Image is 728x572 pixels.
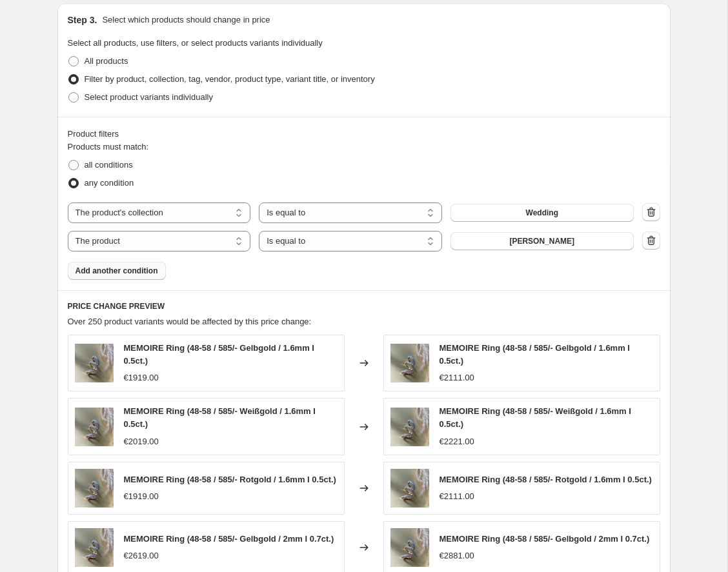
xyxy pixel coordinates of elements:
button: Wedding [450,204,634,222]
span: All products [85,56,128,66]
span: [PERSON_NAME] [509,236,574,246]
div: €2221.00 [440,435,474,448]
img: Monano-Schmuck-Produktbild-Ring-Memoire-big-6_863c0e32-10de-46c3-bfa6-3b8c17295c03_80x.jpg [390,469,429,508]
div: €2619.00 [124,549,159,562]
h6: PRICE CHANGE PREVIEW [68,301,660,311]
span: Wedding [526,208,558,218]
span: Select all products, use filters, or select products variants individually [68,38,323,48]
div: €1919.00 [124,371,159,384]
span: MEMOIRE Ring (48-58 / 585/- Gelbgold / 1.6mm I 0.5ct.) [440,343,630,366]
img: Monano-Schmuck-Produktbild-Ring-Memoire-big-6_863c0e32-10de-46c3-bfa6-3b8c17295c03_80x.jpg [75,469,114,508]
div: €2111.00 [440,490,474,503]
div: €2111.00 [440,371,474,384]
span: MEMOIRE Ring (48-58 / 585/- Weißgold / 1.6mm I 0.5ct.) [440,406,631,429]
span: MEMOIRE Ring (48-58 / 585/- Gelbgold / 1.6mm I 0.5ct.) [124,343,314,366]
img: Monano-Schmuck-Produktbild-Ring-Memoire-big-6_863c0e32-10de-46c3-bfa6-3b8c17295c03_80x.jpg [75,344,114,382]
button: Add another condition [68,262,166,280]
span: Select product variants individually [85,92,213,102]
button: LOUISE Memoirering [450,232,634,250]
div: €1919.00 [124,490,159,503]
div: Product filters [68,128,660,141]
p: Select which products should change in price [102,14,270,26]
span: MEMOIRE Ring (48-58 / 585/- Rotgold / 1.6mm I 0.5ct.) [440,475,652,484]
span: Add another condition [76,266,158,276]
img: Monano-Schmuck-Produktbild-Ring-Memoire-big-6_863c0e32-10de-46c3-bfa6-3b8c17295c03_80x.jpg [390,528,429,567]
div: €2019.00 [124,435,159,448]
div: €2881.00 [440,549,474,562]
span: all conditions [85,160,133,170]
h2: Step 3. [68,14,97,26]
img: Monano-Schmuck-Produktbild-Ring-Memoire-big-6_863c0e32-10de-46c3-bfa6-3b8c17295c03_80x.jpg [75,408,114,446]
span: MEMOIRE Ring (48-58 / 585/- Gelbgold / 2mm I 0.7ct.) [440,534,650,544]
img: Monano-Schmuck-Produktbild-Ring-Memoire-big-6_863c0e32-10de-46c3-bfa6-3b8c17295c03_80x.jpg [75,528,114,567]
span: any condition [85,178,134,188]
span: Over 250 product variants would be affected by this price change: [68,317,312,326]
span: MEMOIRE Ring (48-58 / 585/- Rotgold / 1.6mm I 0.5ct.) [124,475,336,484]
span: Products must match: [68,142,149,152]
span: MEMOIRE Ring (48-58 / 585/- Weißgold / 1.6mm I 0.5ct.) [124,406,316,429]
span: Filter by product, collection, tag, vendor, product type, variant title, or inventory [85,74,375,84]
span: MEMOIRE Ring (48-58 / 585/- Gelbgold / 2mm I 0.7ct.) [124,534,334,544]
img: Monano-Schmuck-Produktbild-Ring-Memoire-big-6_863c0e32-10de-46c3-bfa6-3b8c17295c03_80x.jpg [390,408,429,446]
img: Monano-Schmuck-Produktbild-Ring-Memoire-big-6_863c0e32-10de-46c3-bfa6-3b8c17295c03_80x.jpg [390,344,429,382]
